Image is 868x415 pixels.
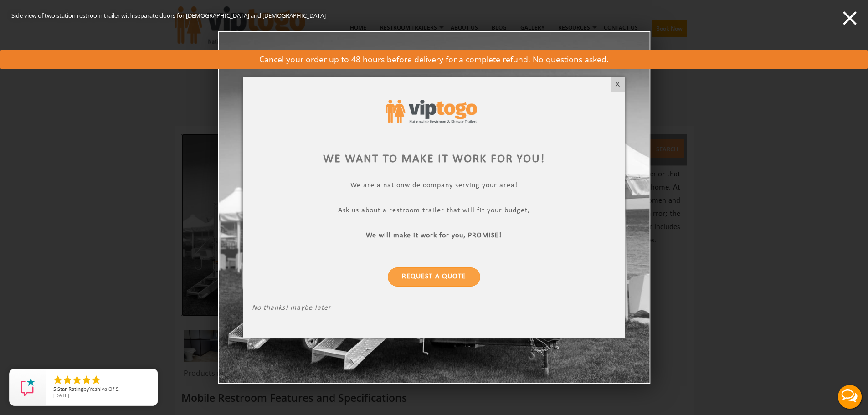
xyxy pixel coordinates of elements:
span: 5 [53,385,56,392]
li:  [62,374,73,385]
span: [DATE] [53,392,69,399]
li:  [81,374,92,385]
li:  [91,374,102,385]
p: Ask us about a restroom trailer that will fit your budget, [252,206,616,217]
img: Review Rating [19,378,37,396]
button: Live Chat [832,379,868,415]
span: Yeshiva Of S. [89,385,120,392]
div: X [611,77,625,92]
p: We are a nationwide company serving your area! [252,181,616,192]
span: Star Rating [57,385,83,392]
li:  [72,374,82,385]
p: No thanks! maybe later [252,304,616,314]
div: We want to make it work for you! [252,151,616,168]
img: viptogo logo [386,100,477,123]
li:  [52,374,63,385]
span: by [53,386,150,393]
a: Request a Quote [388,267,480,287]
b: We will make it work for you, PROMISE! [366,232,502,239]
